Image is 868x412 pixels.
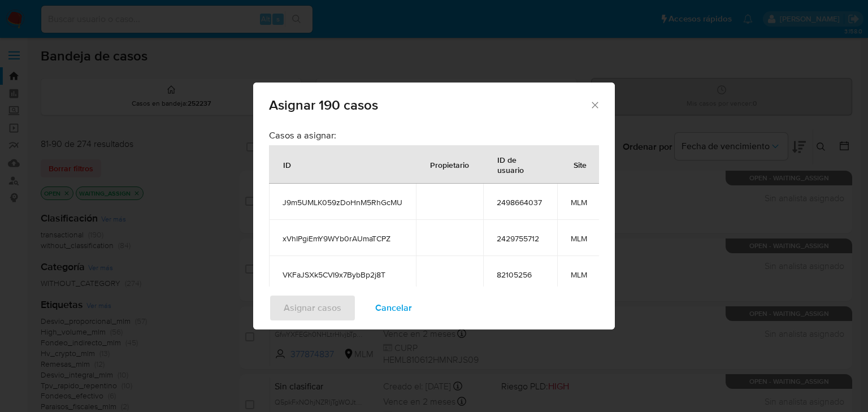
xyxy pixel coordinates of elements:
[283,270,402,280] span: VKFaJSXk5CVI9x7BybBp2j8T
[416,151,483,178] div: Propietario
[497,270,544,280] span: 82105256
[571,197,587,207] span: MLM
[361,294,427,322] button: Cancelar
[283,197,402,207] span: J9m5UMLK059zDoHnM5RhGcMU
[497,233,544,244] span: 2429755712
[269,98,589,112] span: Asignar 190 casos
[270,151,305,178] div: ID
[497,197,544,207] span: 2498664037
[375,296,412,320] span: Cancelar
[269,129,599,141] h3: Casos a asignar:
[571,233,587,244] span: MLM
[253,83,615,329] div: assign-modal
[484,146,557,183] div: ID de usuario
[589,99,600,110] button: Cerrar ventana
[283,233,402,244] span: xVhIPgiEmY9WYb0rAUmaTCPZ
[560,151,600,178] div: Site
[571,270,587,280] span: MLM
